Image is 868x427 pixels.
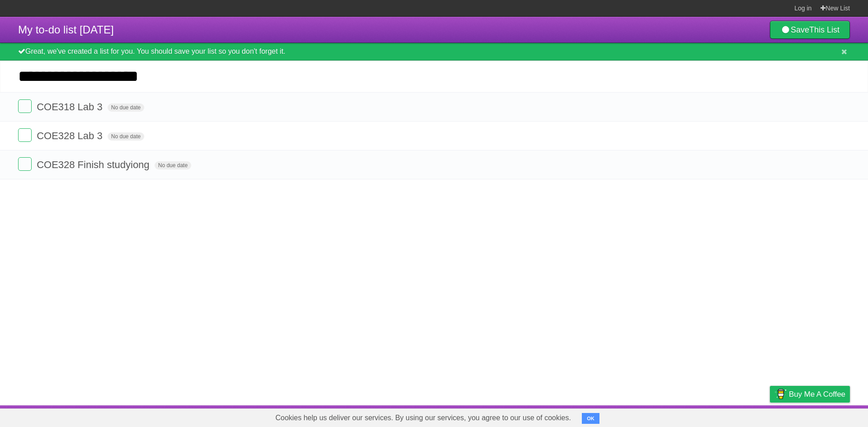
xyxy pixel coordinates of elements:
label: Done [18,128,32,142]
label: Done [18,157,32,171]
a: SaveThis List [770,21,850,39]
img: Buy me a coffee [774,386,787,402]
span: COE328 Lab 3 [37,130,105,141]
span: No due date [155,161,191,169]
a: Terms [727,408,747,425]
label: Done [18,99,32,113]
a: Suggest a feature [793,408,850,425]
span: COE328 Finish studyiong [37,159,151,170]
span: Buy me a coffee [789,386,845,402]
span: Cookies help us deliver our services. By using our services, you agree to our use of cookies. [266,409,580,427]
a: Buy me a coffee [770,386,850,403]
a: Privacy [758,408,782,425]
span: My to-do list [DATE] [18,23,114,36]
span: COE318 Lab 3 [37,101,105,113]
b: This List [809,25,840,34]
a: Developers [679,408,716,425]
span: No due date [108,103,144,112]
button: OK [582,413,599,424]
a: About [650,408,669,425]
span: No due date [108,132,144,141]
